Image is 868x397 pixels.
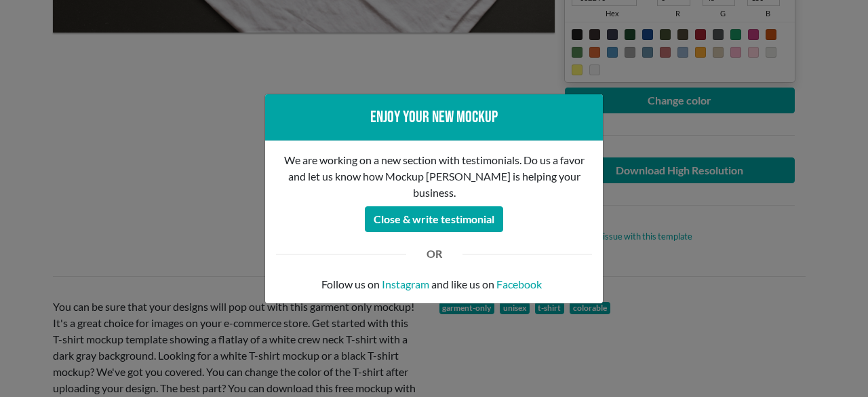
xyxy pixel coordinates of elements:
a: Close & write testimonial [365,208,503,221]
a: Instagram [382,276,429,292]
div: OR [416,246,452,262]
a: Facebook [496,276,542,292]
p: Follow us on and like us on [276,276,592,292]
button: Close & write testimonial [365,206,503,232]
p: We are working on a new section with testimonials. Do us a favor and let us know how Mockup [PERS... [276,152,592,201]
div: Enjoy your new mockup [276,105,592,130]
